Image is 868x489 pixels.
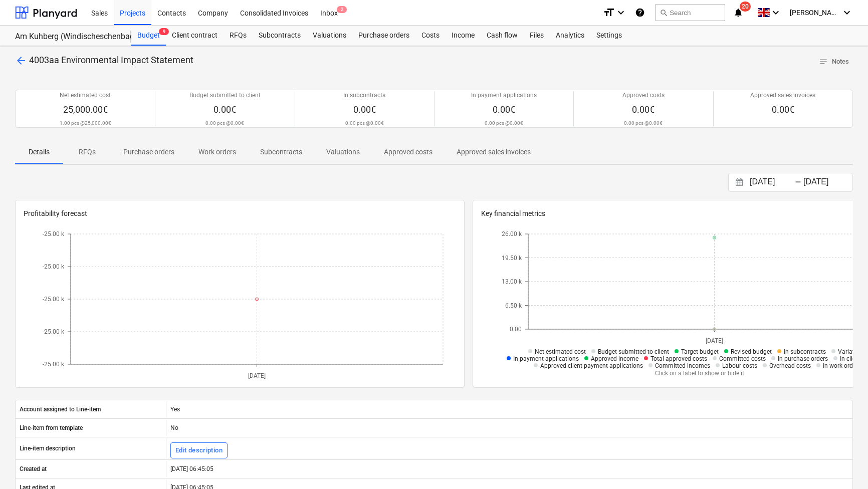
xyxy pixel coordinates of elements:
div: Edit description [175,445,223,456]
p: Account assigned to Line-item [20,405,101,414]
tspan: -25.00 k [43,264,65,271]
span: Committed costs [719,355,766,362]
p: Profitability forecast [24,208,456,219]
p: 0.00 pcs @ 0.00€ [205,120,244,126]
p: RFQs [75,147,99,157]
tspan: -25.00 k [43,361,65,368]
span: Target budget [681,348,719,355]
span: In purchase orders [778,355,828,362]
input: End Date [801,175,852,189]
span: notes [819,57,828,66]
span: 0.00€ [493,104,515,115]
tspan: 19.50 k [502,255,522,262]
i: notifications [733,7,743,19]
p: Created at [20,465,47,473]
p: Details [27,147,51,157]
span: Net estimated cost [535,348,586,355]
a: Valuations [307,26,352,46]
p: 0.00 pcs @ 0.00€ [345,120,384,126]
button: Notes [815,54,853,70]
span: 0.00€ [213,104,236,115]
span: search [660,9,668,17]
p: Approved sales invoices [750,91,815,100]
button: Edit description [170,442,228,458]
tspan: 26.00 k [502,231,522,238]
tspan: [DATE] [706,337,723,344]
span: In subcontracts [784,348,826,355]
p: In payment applications [471,91,537,100]
span: Labour costs [722,362,757,369]
div: [DATE] 06:45:05 [166,461,852,477]
a: Analytics [550,26,590,46]
p: Approved costs [384,147,432,157]
div: - [795,179,801,185]
p: Approved sales invoices [457,147,531,157]
button: Search [655,4,725,21]
a: Files [524,26,550,46]
div: No [166,420,852,436]
tspan: -25.00 k [43,296,65,303]
span: Overhead costs [769,362,811,369]
p: Line-item description [20,444,76,453]
p: Work orders [198,147,236,157]
i: keyboard_arrow_down [770,7,782,19]
a: Costs [415,26,446,46]
span: 4003aa Environmental Impact Statement [29,55,193,65]
tspan: 6.50 k [505,302,522,309]
span: 9 [159,28,169,35]
span: Variations [838,348,866,355]
tspan: 13.00 k [502,279,522,286]
a: Client contract [166,26,224,46]
p: In subcontracts [343,91,385,100]
i: keyboard_arrow_down [615,7,627,19]
span: 2 [337,6,347,13]
div: Yes [166,401,852,417]
span: Committed incomes [655,362,710,369]
a: Budget9 [131,26,166,46]
button: Interact with the calendar and add the check-in date for your trip. [731,177,748,188]
span: 0.00€ [772,104,794,115]
tspan: -25.00 k [43,231,65,238]
p: Valuations [326,147,360,157]
span: Total approved costs [650,355,707,362]
p: Approved costs [622,91,665,100]
p: Subcontracts [260,147,302,157]
a: RFQs [224,26,253,46]
a: Subcontracts [253,26,307,46]
span: arrow_back [15,55,27,67]
a: Cash flow [481,26,524,46]
i: keyboard_arrow_down [841,7,853,19]
p: 1.00 pcs @ 25,000.00€ [60,120,111,126]
span: Notes [819,56,849,68]
span: Budget submitted to client [598,348,669,355]
p: 0.00 pcs @ 0.00€ [485,120,523,126]
span: 0.00€ [632,104,655,115]
a: Income [446,26,481,46]
tspan: 0.00 [510,326,522,333]
span: Approved client payment applications [540,362,643,369]
div: Budget [131,26,166,46]
span: Approved income [591,355,638,362]
div: Am Kuhberg (Windischeschenbach) [15,32,119,42]
a: Purchase orders [352,26,415,46]
span: [PERSON_NAME] [790,9,840,17]
p: Line-item from template [20,424,83,432]
span: 20 [740,2,751,12]
p: Budget submitted to client [189,91,261,100]
a: Settings [590,26,628,46]
tspan: -25.00 k [43,329,65,336]
span: In payment applications [513,355,579,362]
i: Knowledge base [635,7,645,19]
p: Purchase orders [123,147,174,157]
span: 0.00€ [353,104,376,115]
